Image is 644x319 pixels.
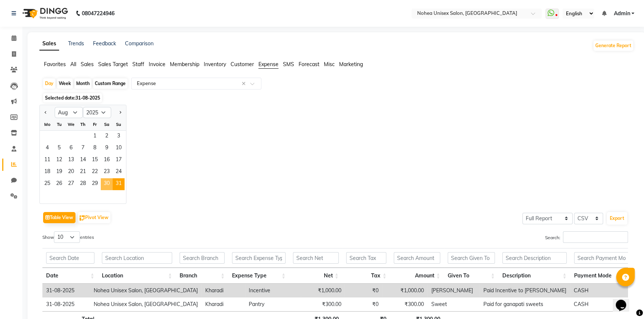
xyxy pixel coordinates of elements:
[89,178,101,190] span: 29
[89,166,101,178] span: 22
[65,143,77,154] span: 6
[65,154,77,166] span: 13
[41,154,53,166] span: 11
[89,178,101,190] div: Friday, August 29, 2025
[607,212,627,225] button: Export
[283,61,294,68] span: SMS
[101,154,113,166] span: 16
[113,166,125,178] span: 24
[101,178,113,190] div: Saturday, August 30, 2025
[55,107,83,118] select: Select month
[89,143,101,154] div: Friday, August 8, 2025
[113,154,125,166] div: Sunday, August 17, 2025
[545,231,628,243] label: Search:
[65,166,77,178] div: Wednesday, August 20, 2025
[228,268,289,284] th: Expense Type: activate to sort column ascending
[480,284,570,297] td: Paid Incentive to [PERSON_NAME]
[90,284,202,297] td: Nohea Unisex Salon, [GEOGRAPHIC_DATA]
[39,37,59,51] a: Sales
[613,289,637,312] iframe: chat widget
[614,10,630,17] span: Admin
[41,143,53,154] div: Monday, August 4, 2025
[98,268,176,284] th: Location: activate to sort column ascending
[101,131,113,143] span: 2
[65,178,77,190] span: 27
[113,143,125,154] span: 10
[41,178,53,190] span: 25
[102,252,172,264] input: Search Location
[345,284,382,297] td: ₹0
[89,154,101,166] span: 15
[299,61,319,68] span: Forecast
[77,166,89,178] span: 21
[53,178,65,190] div: Tuesday, August 26, 2025
[89,131,101,143] div: Friday, August 1, 2025
[53,154,65,166] span: 12
[46,252,94,264] input: Search Date
[53,166,65,178] div: Tuesday, August 19, 2025
[570,297,628,311] td: CASH
[41,154,53,166] div: Monday, August 11, 2025
[42,297,90,311] td: 31-08-2025
[113,166,125,178] div: Sunday, August 24, 2025
[57,78,73,89] div: Week
[101,143,113,154] div: Saturday, August 9, 2025
[65,166,77,178] span: 20
[77,154,89,166] div: Thursday, August 14, 2025
[77,166,89,178] div: Thursday, August 21, 2025
[65,118,77,130] div: We
[480,297,570,311] td: Paid for ganapati sweets
[117,107,123,118] button: Next month
[245,284,300,297] td: Incentive
[75,95,100,101] span: 31-08-2025
[42,284,90,297] td: 31-08-2025
[89,154,101,166] div: Friday, August 15, 2025
[113,118,125,130] div: Su
[125,40,154,47] a: Comparison
[101,166,113,178] span: 23
[394,252,440,264] input: Search Amount
[258,61,278,68] span: Expense
[89,143,101,154] span: 8
[77,143,89,154] span: 7
[324,61,335,68] span: Misc
[345,297,382,311] td: ₹0
[93,78,128,89] div: Custom Range
[43,212,75,223] button: Table View
[53,154,65,166] div: Tuesday, August 12, 2025
[113,154,125,166] span: 17
[83,107,111,118] select: Select year
[574,252,629,264] input: Search Payment Mode
[382,284,427,297] td: ₹1,000.00
[101,178,113,190] span: 30
[74,78,91,89] div: Month
[382,297,427,311] td: ₹300.00
[77,118,89,130] div: Th
[170,61,199,68] span: Membership
[98,61,128,68] span: Sales Target
[132,61,144,68] span: Staff
[499,268,570,284] th: Description: activate to sort column ascending
[346,252,387,264] input: Search Tax
[563,231,628,243] input: Search:
[77,154,89,166] span: 14
[81,61,94,68] span: Sales
[42,268,98,284] th: Date: activate to sort column ascending
[204,61,226,68] span: Inventory
[242,80,248,88] span: Clear all
[82,3,115,24] b: 08047224946
[428,297,480,311] td: Sweet
[53,143,65,154] div: Tuesday, August 5, 2025
[176,268,229,284] th: Branch: activate to sort column ascending
[53,143,65,154] span: 5
[53,166,65,178] span: 19
[231,61,254,68] span: Customer
[80,215,85,221] img: pivot.png
[289,268,342,284] th: Net: activate to sort column ascending
[180,252,225,264] input: Search Branch
[113,131,125,143] div: Sunday, August 3, 2025
[444,268,499,284] th: Given To: activate to sort column ascending
[113,131,125,143] span: 3
[301,297,345,311] td: ₹300.00
[339,61,363,68] span: Marketing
